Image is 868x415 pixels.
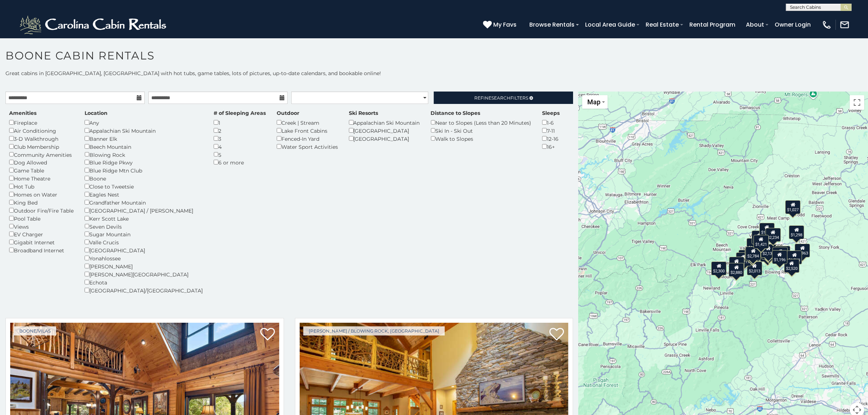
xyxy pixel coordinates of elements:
div: 7-11 [542,127,560,135]
div: 5 [214,151,266,159]
div: Appalachian Ski Mountain [349,119,420,127]
div: 3 [214,135,266,143]
span: Search [491,95,510,101]
div: Appalachian Ski Mountain [85,127,203,135]
div: Community Amenities [9,151,74,159]
div: [GEOGRAPHIC_DATA] [349,135,420,143]
div: Fireplace [9,119,74,127]
div: Lake Front Cabins [277,127,338,135]
div: [GEOGRAPHIC_DATA] / [PERSON_NAME] [85,206,203,214]
div: [GEOGRAPHIC_DATA] [349,127,420,135]
div: Game Table [9,166,74,174]
div: $1,529 [775,245,790,259]
div: 2 [214,127,266,135]
div: Dog Allowed [9,158,74,166]
label: # of Sleeping Areas [214,109,266,117]
div: Walk to Slopes [431,135,532,143]
div: 6 or more [214,158,266,166]
label: Amenities [9,109,36,117]
div: $2,477 [745,247,760,261]
div: $1,027 [785,200,801,214]
div: 4 [214,143,266,151]
div: Blue Ridge Pkwy [85,158,203,166]
div: Fenced-In Yard [277,135,338,143]
div: Views [9,222,74,230]
div: $1,960 [759,222,775,236]
a: Boone/Vilas [14,326,56,336]
div: Banner Elk [85,135,203,143]
div: Blowing Rock [85,151,203,159]
div: Kerr Scott Lake [85,214,203,222]
div: 1-6 [542,119,560,127]
div: Any [85,119,203,127]
a: Rental Program [686,18,739,31]
span: Map [587,98,600,106]
img: mail-regular-white.png [840,20,850,30]
div: [PERSON_NAME] [85,262,203,270]
a: Add to favorites [549,327,564,342]
a: My Favs [483,20,518,30]
div: Home Theatre [9,174,74,182]
label: Sleeps [542,109,560,117]
div: Creek | Stream [277,119,338,127]
div: $1,298 [789,225,804,239]
div: Hot Tub [9,182,74,190]
span: My Favs [493,20,517,29]
div: Yonahlossee [85,254,203,262]
div: Pool Table [9,214,74,222]
div: Water Sport Activities [277,143,338,151]
div: Near to Slopes (Less than 20 Minutes) [431,119,532,127]
div: $2,784 [746,246,761,260]
span: Refine Filters [474,95,528,101]
div: Echota [85,278,203,286]
div: $1,421 [754,234,769,248]
div: $1,775 [773,247,788,260]
div: $1,196 [772,250,787,264]
div: Valle Crucis [85,238,203,246]
a: Add to favorites [260,327,275,342]
div: Close to Tweetsie [85,182,203,190]
div: Broadband Internet [9,246,74,254]
div: 16+ [542,143,560,151]
div: King Bed [9,198,74,206]
a: [PERSON_NAME] / Blowing Rock, [GEOGRAPHIC_DATA] [303,326,445,336]
div: Boone [85,174,203,182]
div: Blue Ridge Mtn Club [85,166,203,174]
div: [GEOGRAPHIC_DATA] [85,246,203,254]
div: Outdoor Fire/Fire Table [9,206,74,214]
label: Location [85,109,108,117]
label: Distance to Slopes [431,109,480,117]
label: Ski Resorts [349,109,378,117]
label: Outdoor [277,109,299,117]
div: $2,300 [711,261,727,275]
div: $2,132 [761,244,776,257]
div: Club Membership [9,143,74,151]
div: 3-D Walkthrough [9,135,74,143]
div: $2,217 [736,252,751,266]
div: $2,683 [747,238,762,252]
a: About [742,18,768,31]
div: 12-16 [542,135,560,143]
div: EV Charger [9,230,74,238]
div: Sugar Mountain [85,230,203,238]
div: Air Conditioning [9,127,74,135]
div: [PERSON_NAME][GEOGRAPHIC_DATA] [85,270,203,278]
div: $1,991 [760,248,775,261]
div: $2,013 [747,261,762,275]
img: White-1-2.png [18,14,170,36]
div: $4,963 [795,243,810,257]
div: Seven Devils [85,222,203,230]
img: phone-regular-white.png [822,20,832,30]
div: Homes on Water [9,190,74,198]
button: Change map style [582,95,608,109]
div: Eagles Nest [85,190,203,198]
div: $2,815 [752,230,767,244]
div: [GEOGRAPHIC_DATA]/[GEOGRAPHIC_DATA] [85,286,203,294]
div: $2,234 [766,228,781,242]
a: RefineSearchFilters [434,92,573,104]
div: Beech Mountain [85,143,203,151]
div: Gigabit Internet [9,238,74,246]
a: Real Estate [642,18,682,31]
div: $2,655 [729,257,744,271]
div: 1 [214,119,266,127]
